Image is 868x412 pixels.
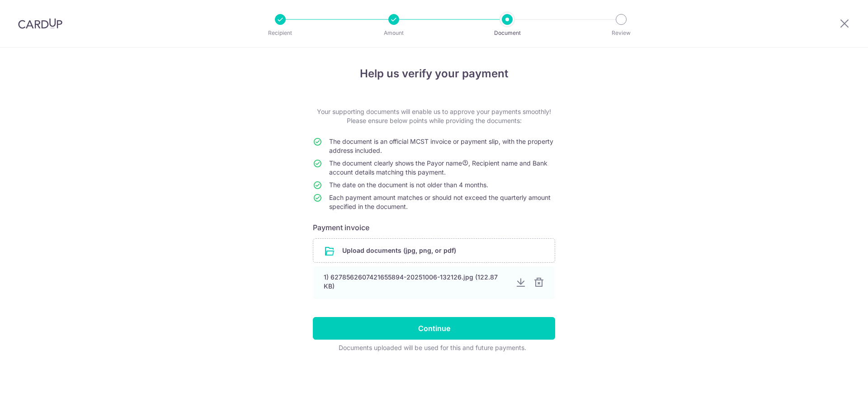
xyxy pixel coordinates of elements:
[313,66,555,82] h4: Help us verify your payment
[313,317,555,340] input: Continue
[329,159,547,176] span: The document clearly shows the Payor name , Recipient name and Bank account details matching this...
[313,238,555,263] div: Upload documents (jpg, png, or pdf)
[324,273,508,291] div: 1) 6278562607421655894-20251006-132126.jpg (122.87 KB)
[18,18,62,29] img: CardUp
[329,181,488,189] span: The date on the document is not older than 4 months.
[360,28,427,38] p: Amount
[247,28,314,38] p: Recipient
[329,194,551,210] span: Each payment amount matches or should not exceed the quarterly amount specified in the document.
[313,222,555,233] h6: Payment invoice
[474,28,541,38] p: Document
[329,137,553,154] span: The document is an official MCST invoice or payment slip, with the property address included.
[807,385,859,407] iframe: Opens a widget where you can find more information
[313,107,555,125] p: Your supporting documents will enable us to approve your payments smoothly! Please ensure below p...
[313,343,552,352] div: Documents uploaded will be used for this and future payments.
[588,28,655,38] p: Review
